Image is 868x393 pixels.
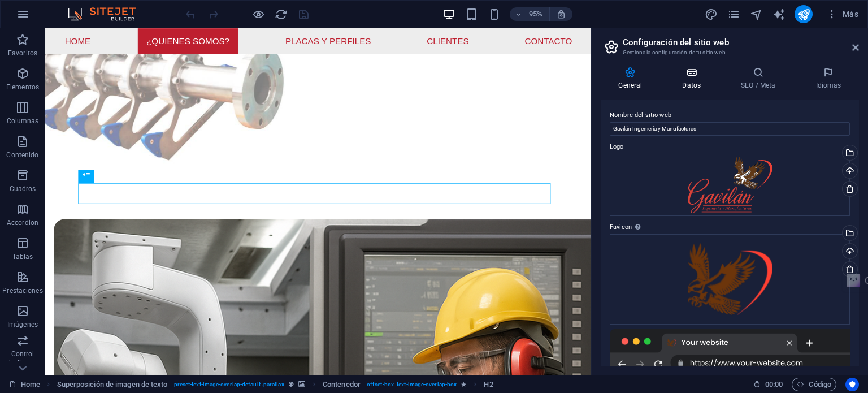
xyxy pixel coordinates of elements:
label: Logo [610,140,850,154]
span: Más [826,8,858,20]
button: publish [795,5,813,23]
span: Haz clic para seleccionar y doble clic para editar [484,378,493,391]
h2: Configuración del sitio web [623,37,859,47]
button: design [704,7,718,21]
button: Haz clic para salir del modo de previsualización y seguir editando [251,7,265,21]
button: navigator [749,7,763,21]
p: Accordion [7,218,38,227]
span: Código [797,378,831,391]
h4: Datos [665,67,723,90]
img: Editor Logo [65,7,150,21]
span: . preset-text-image-overlap-default .parallax [172,378,284,391]
label: Favicon [610,221,850,234]
button: Usercentrics [845,378,859,391]
p: Elementos [6,83,39,92]
button: text_generator [772,7,785,21]
p: Prestaciones [2,286,42,295]
h6: Tiempo de la sesión [753,378,783,391]
label: Nombre del sitio web [610,109,850,122]
div: GAVILAN-MANU-LOGO-90uoyOzub92zQjKbThIw5A.svg [610,154,850,217]
span: . offset-box .text-image-overlap-box [365,378,457,391]
i: Diseño (Ctrl+Alt+Y) [705,8,718,21]
span: Haz clic para seleccionar y doble clic para editar [323,378,361,391]
i: Este elemento es un preajuste personalizable [289,381,294,387]
button: Más [822,5,863,23]
button: reload [274,7,288,21]
button: Código [792,378,836,391]
i: Páginas (Ctrl+Alt+S) [727,8,740,21]
p: Contenido [6,150,38,159]
div: gavilan-favicon-QX8fZJSYrmcOLs-3mXobsw-4nodwean4E5BqDBiHgPwsA.png [610,234,850,325]
input: Nombre... [610,122,850,136]
button: 95% [510,7,550,21]
i: Navegador [750,8,763,21]
p: Favoritos [8,49,37,58]
span: : [773,380,775,388]
a: Haz clic para cancelar la selección y doble clic para abrir páginas [9,378,40,391]
p: Cuadros [10,184,36,193]
i: Volver a cargar página [275,8,288,21]
p: Tablas [12,252,33,261]
button: pages [727,7,740,21]
i: Al redimensionar, ajustar el nivel de zoom automáticamente para ajustarse al dispositivo elegido. [556,9,566,19]
h4: SEO / Meta [723,67,798,90]
h3: Gestiona la configuración de tu sitio web [623,47,836,58]
p: Columnas [7,116,39,126]
p: Imágenes [7,320,38,329]
span: Haz clic para seleccionar y doble clic para editar [57,378,168,391]
i: El elemento contiene una animación [461,381,466,387]
i: Este elemento contiene un fondo [298,381,305,387]
span: 00 00 [765,378,783,391]
nav: breadcrumb [57,378,493,391]
h4: Idiomas [798,67,859,90]
h6: 95% [527,7,545,21]
h4: General [601,67,665,90]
